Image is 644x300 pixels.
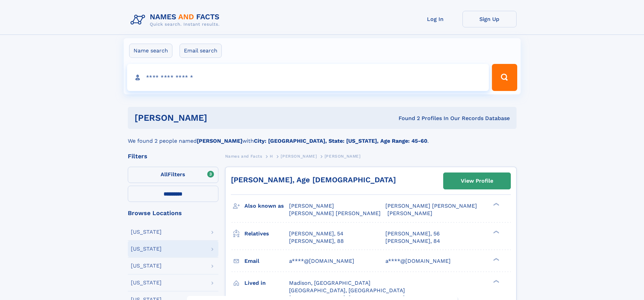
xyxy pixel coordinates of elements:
[461,173,493,189] div: View Profile
[131,280,162,285] div: [US_STATE]
[128,129,517,145] div: We found 2 people named with .
[492,64,517,91] button: Search Button
[289,280,371,286] span: Madison, [GEOGRAPHIC_DATA]
[129,44,172,58] label: Name search
[244,200,289,212] h3: Also known as
[492,257,500,261] div: ❯
[128,153,218,159] div: Filters
[289,230,343,237] a: [PERSON_NAME], 54
[131,263,162,269] div: [US_STATE]
[289,210,381,216] span: [PERSON_NAME] [PERSON_NAME]
[244,277,289,289] h3: Lived in
[128,11,225,29] img: Logo Names and Facts
[244,228,289,239] h3: Relatives
[197,138,242,144] b: [PERSON_NAME]
[387,210,432,216] span: [PERSON_NAME]
[289,203,334,209] span: [PERSON_NAME]
[492,279,500,283] div: ❯
[231,176,396,184] a: [PERSON_NAME], Age [DEMOGRAPHIC_DATA]
[385,203,477,209] span: [PERSON_NAME] [PERSON_NAME]
[180,44,222,58] label: Email search
[303,115,510,122] div: Found 2 Profiles In Our Records Database
[385,237,440,245] a: [PERSON_NAME], 84
[444,173,510,189] a: View Profile
[270,152,273,160] a: H
[131,229,162,235] div: [US_STATE]
[131,246,162,252] div: [US_STATE]
[492,230,500,234] div: ❯
[385,230,440,237] a: [PERSON_NAME], 56
[127,64,489,91] input: search input
[408,11,462,27] a: Log In
[128,167,218,183] label: Filters
[281,152,317,160] a: [PERSON_NAME]
[244,255,289,267] h3: Email
[325,154,361,159] span: [PERSON_NAME]
[289,287,405,294] span: [GEOGRAPHIC_DATA], [GEOGRAPHIC_DATA]
[161,171,168,178] span: All
[492,202,500,207] div: ❯
[462,11,517,27] a: Sign Up
[225,152,262,160] a: Names and Facts
[281,154,317,159] span: [PERSON_NAME]
[289,237,344,245] a: [PERSON_NAME], 88
[128,210,218,216] div: Browse Locations
[135,114,303,122] h1: [PERSON_NAME]
[270,154,273,159] span: H
[254,138,427,144] b: City: [GEOGRAPHIC_DATA], State: [US_STATE], Age Range: 45-60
